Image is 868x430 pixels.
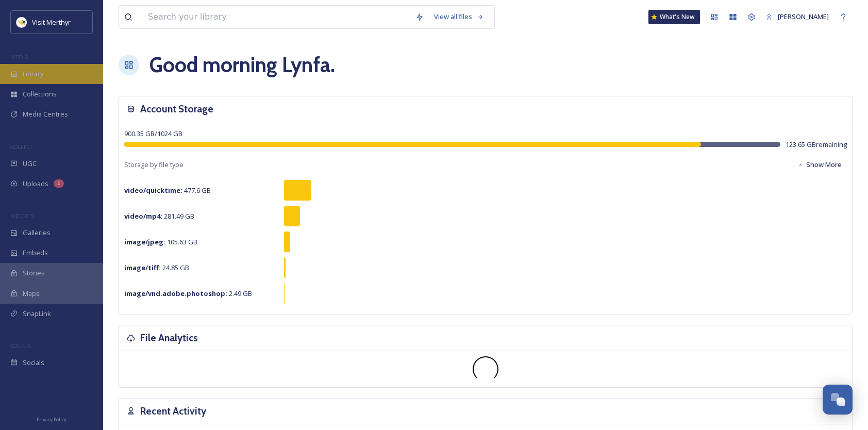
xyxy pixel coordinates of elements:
[124,237,165,246] strong: image/jpeg :
[124,129,182,138] span: 900.35 GB / 1024 GB
[54,179,64,188] div: 1
[23,109,68,119] span: Media Centres
[124,289,227,298] strong: image/vnd.adobe.photoshop :
[140,102,213,117] h3: Account Storage
[786,140,847,150] span: 123.65 GB remaining
[124,237,197,246] span: 105.63 GB
[124,263,189,272] span: 24.85 GB
[143,6,410,28] input: Search your library
[32,18,71,27] span: Visit Merthyr
[648,10,700,24] a: What's New
[124,186,182,195] strong: video/quicktime :
[124,211,162,221] strong: video/mp4 :
[140,330,198,345] h3: File Analytics
[124,289,252,298] span: 2.49 GB
[823,385,853,415] button: Open Chat
[23,179,48,189] span: Uploads
[10,143,32,151] span: COLLECT
[778,12,829,21] span: [PERSON_NAME]
[761,7,834,27] a: [PERSON_NAME]
[23,159,37,169] span: UGC
[37,412,66,425] a: Privacy Policy
[23,309,51,319] span: SnapLink
[37,416,66,423] span: Privacy Policy
[124,160,183,170] span: Storage by file type
[140,404,206,419] h3: Recent Activity
[16,17,27,27] img: download.jpeg
[149,49,335,80] h1: Good morning Lynfa .
[429,7,489,27] a: View all files
[23,89,57,99] span: Collections
[23,289,40,299] span: Maps
[23,69,43,79] span: Library
[124,211,194,221] span: 281.49 GB
[23,248,48,258] span: Embeds
[23,228,51,238] span: Galleries
[792,155,847,175] button: Show More
[23,268,45,278] span: Stories
[23,358,44,368] span: Socials
[10,342,31,350] span: SOCIALS
[10,212,34,220] span: WIDGETS
[10,53,28,61] span: MEDIA
[124,263,161,272] strong: image/tiff :
[124,186,211,195] span: 477.6 GB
